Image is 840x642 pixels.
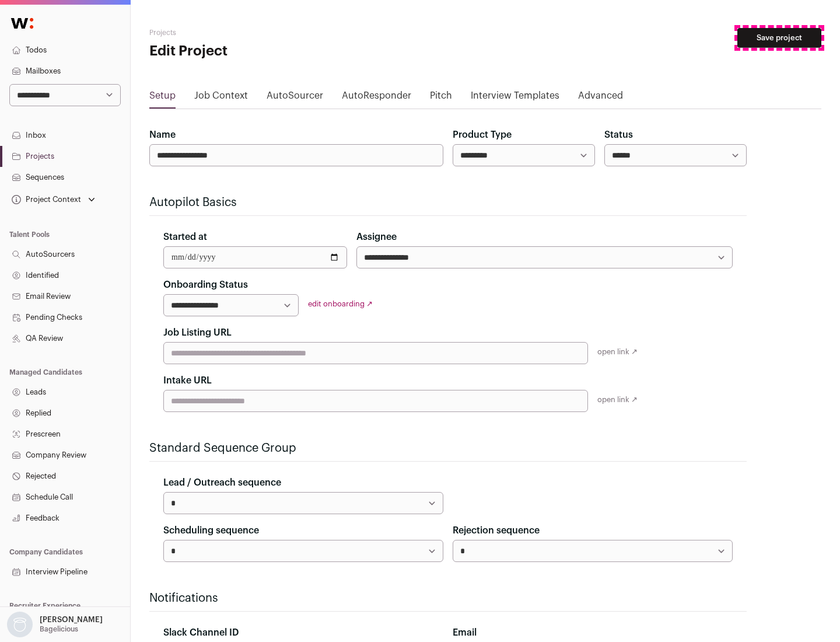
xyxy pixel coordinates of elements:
[194,89,248,107] a: Job Context
[149,128,176,142] label: Name
[163,524,259,538] label: Scheduling sequence
[163,374,212,388] label: Intake URL
[430,89,452,107] a: Pitch
[267,89,323,107] a: AutoSourcer
[578,89,623,107] a: Advanced
[149,28,373,37] h2: Projects
[149,590,747,606] h2: Notifications
[342,89,411,107] a: AutoResponder
[163,476,281,490] label: Lead / Outreach sequence
[308,300,373,308] a: edit onboarding ↗
[163,326,232,340] label: Job Listing URL
[9,195,81,204] div: Project Context
[149,42,373,61] h1: Edit Project
[149,89,176,107] a: Setup
[163,278,248,292] label: Onboarding Status
[149,440,747,456] h2: Standard Sequence Group
[163,626,239,640] label: Slack Channel ID
[453,128,512,142] label: Product Type
[5,612,105,637] button: Open dropdown
[453,626,733,640] div: Email
[40,624,78,634] p: Bagelicious
[453,524,540,538] label: Rejection sequence
[471,89,559,107] a: Interview Templates
[5,12,40,35] img: Wellfound
[9,191,97,208] button: Open dropdown
[356,230,397,244] label: Assignee
[149,194,747,211] h2: Autopilot Basics
[7,612,33,637] img: nopic.png
[737,28,821,48] button: Save project
[163,230,207,244] label: Started at
[40,615,103,624] p: [PERSON_NAME]
[604,128,633,142] label: Status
